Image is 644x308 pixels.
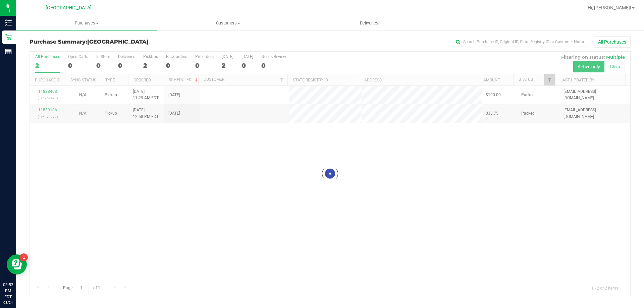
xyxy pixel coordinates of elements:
a: Deliveries [299,16,440,30]
p: 08/24 [3,300,13,305]
span: Purchases [16,20,157,26]
button: All Purchases [594,36,631,48]
span: Customers [158,20,298,26]
p: 03:53 PM EDT [3,282,13,300]
a: Purchases [16,16,157,30]
iframe: Resource center [7,254,27,274]
h3: Purchase Summary: [30,39,230,45]
inline-svg: Inventory [5,19,12,26]
span: Deliveries [351,20,387,26]
span: Hi, [PERSON_NAME]! [588,5,631,10]
span: [GEOGRAPHIC_DATA] [46,5,92,11]
inline-svg: Reports [5,48,12,55]
span: [GEOGRAPHIC_DATA] [87,39,149,45]
a: Customers [157,16,299,30]
input: Search Purchase ID, Original ID, State Registry ID or Customer Name... [453,37,587,47]
inline-svg: Retail [5,34,12,41]
iframe: Resource center unread badge [20,253,28,261]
